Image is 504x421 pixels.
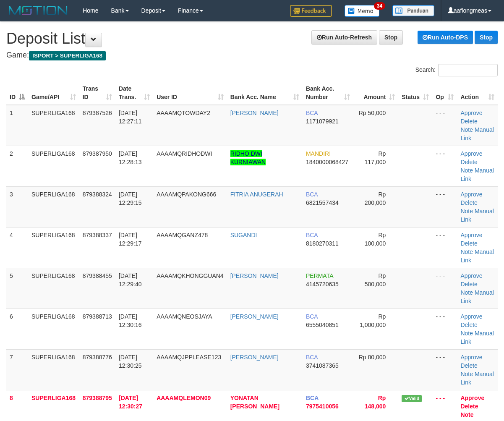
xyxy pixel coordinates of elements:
a: Approve [460,110,482,116]
th: Status: activate to sort column ascending [398,81,432,105]
a: Manual Link [460,208,494,223]
a: Manual Link [460,330,494,345]
th: ID: activate to sort column descending [6,81,28,105]
span: AAAAMQNEOSJAYA [157,313,212,320]
span: AAAAMQPAKONG666 [157,191,216,198]
td: 2 [6,146,28,186]
span: [DATE] 12:27:11 [119,110,142,125]
span: AAAAMQJPPLEASE123 [157,354,221,361]
a: Manual Link [460,289,494,304]
td: - - - [432,349,457,390]
a: FITRIA ANUGERAH [230,191,283,198]
span: [DATE] 12:30:16 [119,313,142,328]
a: Note [460,248,473,255]
span: 879388795 [83,395,112,401]
span: Copy 3741087365 to clipboard [306,362,339,369]
a: [PERSON_NAME] [230,272,279,279]
label: Search: [415,64,498,76]
th: Action: activate to sort column ascending [457,81,498,105]
span: BCA [306,313,318,320]
span: AAAAMQKHONGGUAN4 [157,272,223,279]
td: - - - [432,186,457,227]
a: Approve [460,232,482,238]
span: AAAAMQGANZ478 [157,232,208,238]
h4: Game: [6,51,498,60]
span: Rp 100,000 [365,232,386,247]
td: SUPERLIGA168 [28,146,79,186]
span: 879388776 [83,354,112,361]
a: Approve [460,354,482,361]
span: Copy 1840000068427 to clipboard [306,159,348,165]
a: SUGANDI [230,232,257,238]
th: Game/API: activate to sort column ascending [28,81,79,105]
a: Note [460,371,473,377]
span: Copy 7975410056 to clipboard [306,403,339,410]
span: 879388324 [83,191,112,198]
a: Approve [460,272,482,279]
input: Search: [438,64,498,76]
td: 5 [6,268,28,309]
a: Approve [460,191,482,198]
a: Delete [460,240,477,247]
span: MANDIRI [306,150,331,157]
span: 879388713 [83,313,112,320]
span: [DATE] 12:28:13 [119,150,142,165]
span: PERMATA [306,272,333,279]
a: RIDHO DWI KURNIAWAN [230,150,266,165]
td: 7 [6,349,28,390]
span: 879388455 [83,272,112,279]
span: Copy 8180270311 to clipboard [306,240,339,247]
span: Rp 148,000 [365,395,386,410]
span: Copy 4145720635 to clipboard [306,281,339,288]
span: AAAAMQLEMON09 [157,395,211,401]
th: Amount: activate to sort column ascending [353,81,398,105]
a: Delete [460,118,477,125]
a: Run Auto-Refresh [311,30,377,44]
span: [DATE] 12:30:27 [119,395,142,410]
td: SUPERLIGA168 [28,349,79,390]
a: Stop [475,31,498,44]
a: Note [460,126,473,133]
td: SUPERLIGA168 [28,309,79,349]
a: Delete [460,199,477,206]
img: Feedback.jpg [290,5,332,17]
a: Delete [460,322,477,328]
span: [DATE] 12:29:17 [119,232,142,247]
span: Copy 6555040851 to clipboard [306,322,339,328]
a: [PERSON_NAME] [230,110,279,116]
span: Valid transaction [402,395,422,402]
img: Button%20Memo.svg [345,5,380,17]
span: [DATE] 12:30:25 [119,354,142,369]
a: YONATAN [PERSON_NAME] [230,395,279,410]
span: 34 [374,2,385,10]
span: BCA [306,110,318,116]
a: Delete [460,362,477,369]
img: panduan.png [392,5,434,16]
a: Manual Link [460,371,494,386]
a: Approve [460,395,484,401]
span: BCA [306,191,318,198]
a: [PERSON_NAME] [230,313,279,320]
span: Rp 500,000 [365,272,386,288]
span: 879388337 [83,232,112,238]
td: - - - [432,309,457,349]
td: SUPERLIGA168 [28,186,79,227]
span: Rp 80,000 [359,354,386,361]
a: Stop [379,30,403,44]
span: Rp 1,000,000 [360,313,386,328]
span: Rp 200,000 [365,191,386,206]
a: Delete [460,159,477,165]
a: Manual Link [460,248,494,264]
a: Approve [460,150,482,157]
a: Note [460,289,473,296]
a: Note [460,411,473,418]
a: Delete [460,403,478,410]
a: [PERSON_NAME] [230,354,279,361]
th: Trans ID: activate to sort column ascending [79,81,115,105]
a: Note [460,167,473,174]
td: - - - [432,146,457,186]
a: Manual Link [460,126,494,141]
th: Op: activate to sort column ascending [432,81,457,105]
a: Delete [460,281,477,288]
td: SUPERLIGA168 [28,268,79,309]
